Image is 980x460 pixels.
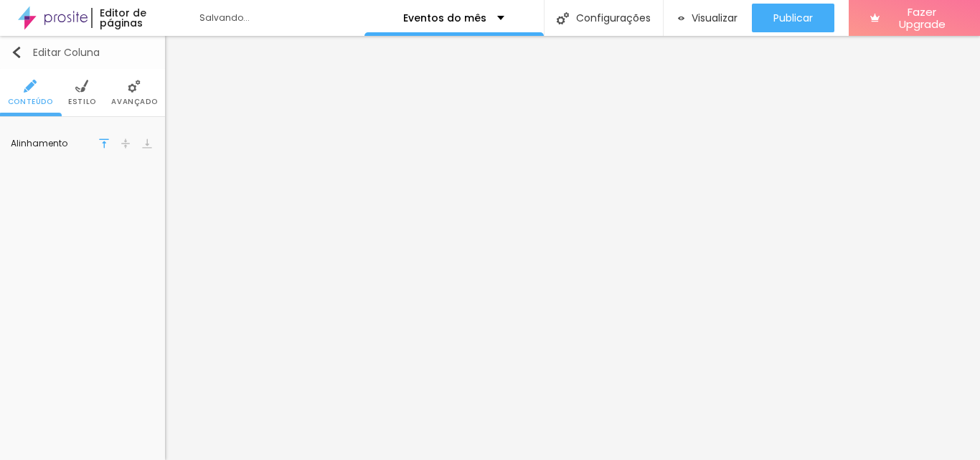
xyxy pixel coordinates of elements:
[128,80,141,93] img: Icone
[68,98,96,105] span: Estilo
[752,4,834,32] button: Publicar
[165,36,980,460] iframe: Editor
[121,139,131,149] img: shrink-vertical-1.svg
[692,12,738,24] span: Visualizar
[91,8,185,28] div: Editor de páginas
[111,98,157,105] span: Avançado
[11,47,22,58] img: Icone
[11,139,97,148] div: Alinhamento
[403,13,486,23] p: Eventos do mês
[24,80,37,93] img: Icone
[199,14,364,22] div: Salvando...
[773,12,813,24] span: Publicar
[99,139,109,149] img: move-up-1.svg
[678,12,684,24] img: view-1.svg
[75,80,88,93] img: Icone
[11,47,100,58] div: Editar Coluna
[557,12,569,24] img: Icone
[885,6,958,31] span: Fazer Upgrade
[142,139,152,149] img: move-down-1.svg
[664,4,752,32] button: Visualizar
[8,98,53,105] span: Conteúdo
